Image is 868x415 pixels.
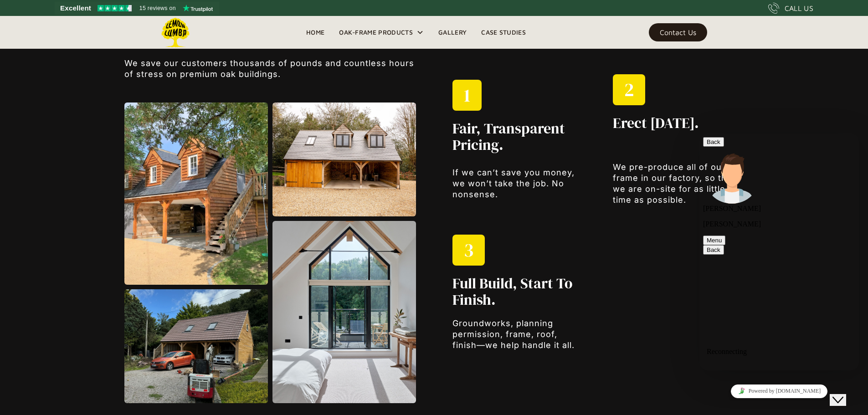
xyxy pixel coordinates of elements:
[183,5,213,12] img: Trustpilot logo
[768,3,813,14] a: CALL US
[624,79,634,101] h1: 2
[613,162,744,205] p: We pre-produce all of our frame in our factory, so that we are on-site for as little time as poss...
[649,23,707,41] a: Contact Us
[124,58,416,80] p: We save our customers thousands of pounds and countless hours of stress on premium oak buildings.
[98,5,132,11] img: Trustpilot 4.5 stars
[431,26,474,39] a: Gallery
[699,381,859,401] iframe: chat widget
[464,84,470,106] h1: 1
[139,3,176,14] span: 15 reviews on
[452,121,584,153] h2: Fair, Transparent Pricing.
[339,27,413,38] div: Oak-Frame Products
[474,26,533,39] a: Case Studies
[660,29,696,36] div: Contact Us
[785,3,813,14] div: CALL US
[299,26,332,39] a: Home
[55,2,219,15] a: See Lemon Lumba reviews on Trustpilot
[452,167,584,200] p: If we can’t save you money, we won’t take the job. No nonsense.
[464,239,473,261] h1: 3
[613,115,699,131] h2: Erect [DATE].
[452,318,584,351] p: Groundworks, planning permission, frame, roof, finish—we help handle it all.
[452,276,584,307] h2: Full Build, Start to Finish.
[830,379,859,406] iframe: chat widget
[699,133,859,370] iframe: chat widget
[60,3,91,14] span: Excellent
[332,16,431,49] div: Oak-Frame Products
